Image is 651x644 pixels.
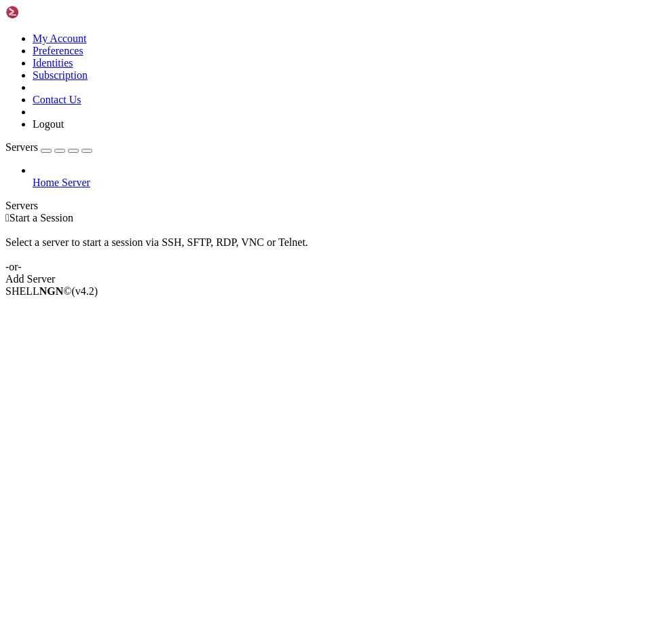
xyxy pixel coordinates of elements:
li: Home Server [33,164,646,189]
b: NGN [39,285,64,297]
span: 4.2.0 [72,285,98,297]
span: SHELL © [5,285,98,297]
span:  [5,212,10,223]
a: Preferences [33,45,83,56]
div: Add Server [5,273,646,285]
a: Subscription [33,69,88,81]
div: Select a server to start a session via SSH, SFTP, RDP, VNC or Telnet. -or- [5,224,646,273]
span: Start a Session [10,212,73,223]
div: Servers [5,200,646,212]
a: Home Server [33,177,646,189]
a: Logout [33,118,64,130]
span: Home Server [33,177,90,188]
a: My Account [33,33,87,44]
a: Identities [33,57,73,69]
a: Servers [5,141,92,153]
span: Servers [5,141,38,153]
img: Shellngn [5,5,83,19]
a: Contact Us [33,94,81,105]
